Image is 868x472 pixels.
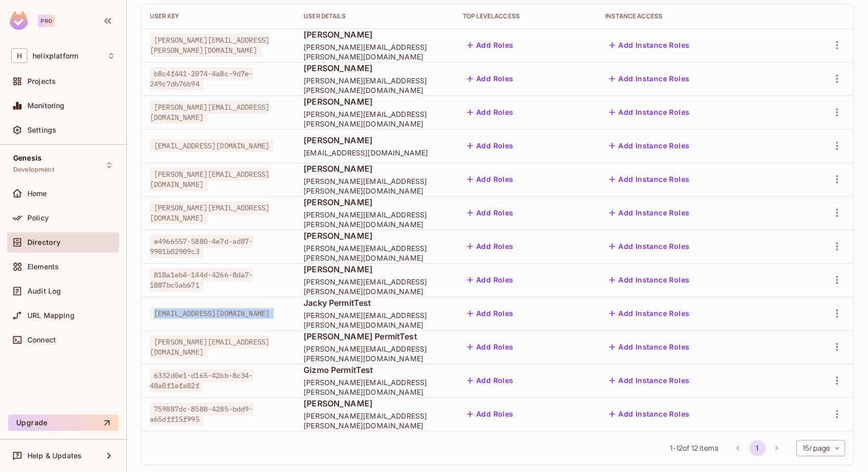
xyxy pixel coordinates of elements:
[463,37,518,53] button: Add Roles
[463,238,518,255] button: Add Roles
[304,12,447,20] div: User Details
[605,205,693,221] button: Add Instance Roles
[304,148,447,158] span: [EMAIL_ADDRESS][DOMAIN_NAME]
[27,214,49,222] span: Policy
[304,398,447,409] span: [PERSON_NAME]
[304,264,447,275] span: [PERSON_NAME]
[304,62,447,74] span: [PERSON_NAME]
[304,135,447,146] span: [PERSON_NAME]
[150,67,253,90] span: b8c4f441-2074-4a8c-9d7e-249c7db76b94
[27,238,60,246] span: Directory
[27,102,65,110] span: Monitoring
[304,42,447,61] span: [PERSON_NAME][EMAIL_ADDRESS][PERSON_NAME][DOMAIN_NAME]
[304,176,447,196] span: [PERSON_NAME][EMAIL_ADDRESS][PERSON_NAME][DOMAIN_NAME]
[150,235,253,258] span: e4966557-5880-4e7d-ad87-9901b02909c3
[27,77,56,85] span: Projects
[749,440,765,456] button: page 1
[304,277,447,296] span: [PERSON_NAME][EMAIL_ADDRESS][PERSON_NAME][DOMAIN_NAME]
[150,201,270,225] span: [PERSON_NAME][EMAIL_ADDRESS][DOMAIN_NAME]
[150,335,270,359] span: [PERSON_NAME][EMAIL_ADDRESS][DOMAIN_NAME]
[463,104,518,120] button: Add Roles
[463,171,518,187] button: Add Roles
[605,171,693,187] button: Add Instance Roles
[13,166,54,174] span: Development
[605,104,693,120] button: Add Instance Roles
[605,138,693,154] button: Add Instance Roles
[304,96,447,107] span: [PERSON_NAME]
[150,101,270,124] span: [PERSON_NAME][EMAIL_ADDRESS][DOMAIN_NAME]
[605,339,693,355] button: Add Instance Roles
[27,190,47,198] span: Home
[150,369,253,392] span: 6332d0e1-d165-42bb-8c34-48a0f1efa82f
[304,364,447,375] span: Gizmo PermitTest
[150,168,270,191] span: [PERSON_NAME][EMAIL_ADDRESS][DOMAIN_NAME]
[605,71,693,87] button: Add Instance Roles
[11,48,27,63] span: H
[304,310,447,330] span: [PERSON_NAME][EMAIL_ADDRESS][PERSON_NAME][DOMAIN_NAME]
[13,154,42,162] span: Genesis
[304,163,447,174] span: [PERSON_NAME]
[304,230,447,241] span: [PERSON_NAME]
[728,440,786,456] nav: pagination navigation
[150,268,253,292] span: 818a1eb4-144d-4266-8da7-1887bc5ab671
[27,126,56,134] span: Settings
[463,71,518,87] button: Add Roles
[670,443,718,454] span: 1 - 12 of 12 items
[796,440,845,456] div: 15 / page
[27,452,82,460] span: Help & Updates
[463,272,518,288] button: Add Roles
[304,297,447,308] span: Jacky PermitTest
[304,210,447,229] span: [PERSON_NAME][EMAIL_ADDRESS][PERSON_NAME][DOMAIN_NAME]
[605,37,693,53] button: Add Instance Roles
[463,305,518,322] button: Add Roles
[304,331,447,342] span: [PERSON_NAME] PermitTest
[304,76,447,95] span: [PERSON_NAME][EMAIL_ADDRESS][PERSON_NAME][DOMAIN_NAME]
[27,336,56,344] span: Connect
[10,11,28,30] img: SReyMgAAAABJRU5ErkJggg==
[605,372,693,389] button: Add Instance Roles
[605,272,693,288] button: Add Instance Roles
[150,12,287,20] div: User Key
[463,372,518,389] button: Add Roles
[150,402,253,426] span: 759887dc-8588-4285-bdd9-a65dff15f995
[304,29,447,40] span: [PERSON_NAME]
[463,339,518,355] button: Add Roles
[463,406,518,422] button: Add Roles
[304,109,447,129] span: [PERSON_NAME][EMAIL_ADDRESS][PERSON_NAME][DOMAIN_NAME]
[304,197,447,208] span: [PERSON_NAME]
[27,287,61,295] span: Audit Log
[150,139,274,152] span: [EMAIL_ADDRESS][DOMAIN_NAME]
[304,243,447,263] span: [PERSON_NAME][EMAIL_ADDRESS][PERSON_NAME][DOMAIN_NAME]
[463,138,518,154] button: Add Roles
[304,377,447,397] span: [PERSON_NAME][EMAIL_ADDRESS][PERSON_NAME][DOMAIN_NAME]
[605,12,784,20] div: Instance Access
[8,415,118,431] button: Upgrade
[38,15,55,27] div: Pro
[304,344,447,363] span: [PERSON_NAME][EMAIL_ADDRESS][PERSON_NAME][DOMAIN_NAME]
[304,411,447,430] span: [PERSON_NAME][EMAIL_ADDRESS][PERSON_NAME][DOMAIN_NAME]
[605,238,693,255] button: Add Instance Roles
[27,311,75,320] span: URL Mapping
[32,52,78,60] span: Workspace: helixplatform
[150,34,270,57] span: [PERSON_NAME][EMAIL_ADDRESS][PERSON_NAME][DOMAIN_NAME]
[463,12,589,20] div: Top Level Access
[463,205,518,221] button: Add Roles
[605,305,693,322] button: Add Instance Roles
[150,307,274,320] span: [EMAIL_ADDRESS][DOMAIN_NAME]
[605,406,693,422] button: Add Instance Roles
[27,263,59,271] span: Elements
